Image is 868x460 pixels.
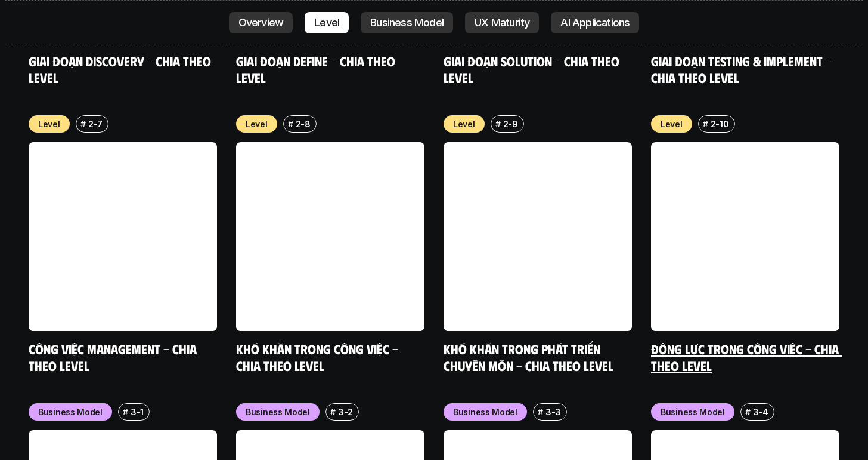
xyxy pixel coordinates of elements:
[88,118,103,130] p: 2-7
[330,407,336,416] h6: #
[745,407,751,416] h6: #
[29,53,214,85] a: Giai đoạn Discovery - Chia theo Level
[229,12,293,33] a: Overview
[453,406,517,418] p: Business Model
[246,118,268,130] p: Level
[545,406,561,418] p: 3-3
[503,118,518,130] p: 2-9
[338,406,353,418] p: 3-2
[444,341,613,373] a: Khó khăn trong phát triển chuyên môn - Chia theo level
[711,118,729,130] p: 2-10
[495,119,501,128] h6: #
[651,341,842,373] a: Động lực trong công việc - Chia theo Level
[753,406,768,418] p: 3-4
[80,119,86,128] h6: #
[38,118,60,130] p: Level
[538,407,543,416] h6: #
[123,407,128,416] h6: #
[131,406,144,418] p: 3-1
[444,53,622,85] a: Giai đoạn Solution - Chia theo Level
[288,119,293,128] h6: #
[38,406,103,418] p: Business Model
[29,341,200,373] a: Công việc Management - Chia theo level
[296,118,311,130] p: 2-8
[236,53,398,85] a: Giai đoạn Define - Chia theo Level
[246,406,310,418] p: Business Model
[661,406,725,418] p: Business Model
[703,119,708,128] h6: #
[453,118,475,130] p: Level
[661,118,683,130] p: Level
[651,53,835,85] a: Giai đoạn Testing & Implement - Chia theo Level
[236,341,401,373] a: Khó khăn trong công việc - Chia theo Level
